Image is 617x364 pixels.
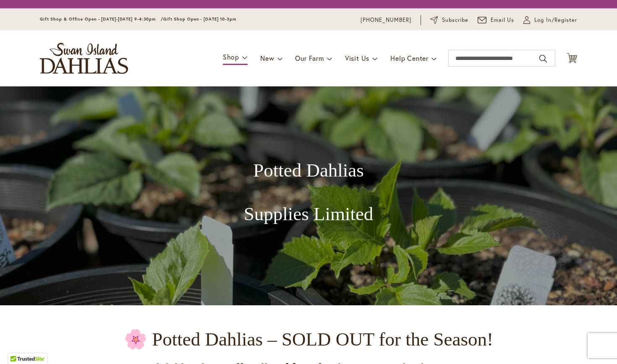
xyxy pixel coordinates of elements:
span: Log In/Register [534,16,577,24]
span: Help Center [390,54,429,62]
a: Log In/Register [523,16,577,24]
span: Visit Us [345,54,369,62]
span: Gift Shop & Office Open - [DATE]-[DATE] 9-4:30pm / [40,16,163,22]
a: [PHONE_NUMBER] [361,16,411,24]
span: New [260,54,274,62]
span: Gift Shop Open - [DATE] 10-3pm [163,16,236,22]
span: Shop [223,52,239,61]
span: Our Farm [295,54,324,62]
a: store logo [40,43,128,74]
a: Subscribe [430,16,468,24]
h1: Potted Dahlias Supplies Limited [197,160,420,225]
span: Email Us [491,16,515,24]
a: Email Us [478,16,515,24]
span: Subscribe [442,16,468,24]
p: 🌸 Potted Dahlias – SOLD OUT for the Season! [94,326,523,353]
